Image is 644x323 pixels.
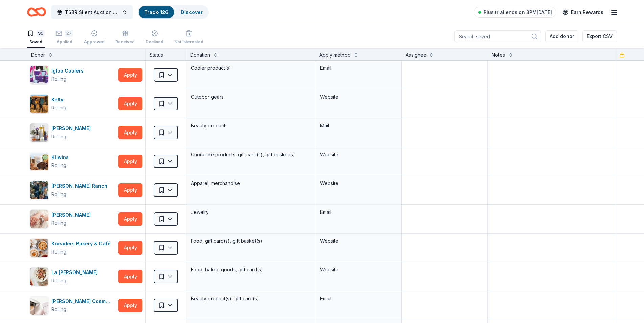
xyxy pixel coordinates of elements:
div: Website [320,179,397,187]
img: Image for Kimes Ranch [30,181,48,199]
div: Igloo Coolers [51,67,86,75]
a: Discover [181,9,203,15]
button: Image for Kinsley Armelle[PERSON_NAME]Rolling [30,209,116,228]
div: Status [146,48,186,60]
img: Image for Igloo Coolers [30,66,48,84]
div: Saved [27,39,45,45]
a: Earn Rewards [559,6,607,18]
div: Applied [55,39,73,45]
div: Cooler product(s) [190,63,311,73]
button: 27Applied [55,27,73,48]
a: Plus trial ends on 3PM[DATE] [474,7,556,18]
div: Website [320,266,397,274]
input: Search saved [454,30,541,42]
button: Apply [118,212,142,226]
button: Declined [146,27,163,48]
button: Approved [84,27,105,48]
button: Apply [118,183,142,197]
div: Received [115,39,135,45]
button: Not interested [174,27,203,48]
div: Jewelry [190,207,311,217]
div: Food, gift card(s), gift basket(s) [190,236,311,246]
div: Rolling [51,277,66,285]
img: Image for Kilwins [30,152,48,170]
a: Track· 126 [144,9,169,15]
button: Image for La MadeleineLa [PERSON_NAME]Rolling [30,267,116,286]
button: Image for Kiehl's[PERSON_NAME]Rolling [30,123,116,142]
div: Website [320,237,397,245]
div: Chocolate products, gift card(s), gift basket(s) [190,150,311,159]
img: Image for Kiehl's [30,123,48,142]
img: Image for Kinsley Armelle [30,210,48,228]
div: Rolling [51,190,66,198]
div: Not interested [174,39,203,45]
div: Website [320,93,397,101]
div: Beauty product(s), gift card(s) [190,294,311,303]
div: Notes [492,51,505,59]
div: Rolling [51,161,66,169]
button: Apply [118,126,142,139]
div: 27 [65,30,73,37]
button: Apply [118,299,142,312]
div: [PERSON_NAME] [51,211,93,219]
img: Image for Laura Mercier Cosmetics [30,296,48,315]
a: Home [27,4,46,20]
button: Export CSV [582,30,617,42]
button: Image for Kimes Ranch[PERSON_NAME] RanchRolling [30,181,116,200]
div: Kelty [51,96,66,104]
button: Image for KeltyKeltyRolling [30,94,116,113]
div: Approved [84,39,105,45]
button: Apply [118,241,142,255]
div: Rolling [51,305,66,314]
div: Email [320,295,397,303]
div: [PERSON_NAME] [51,124,93,133]
div: 99 [37,30,45,37]
div: Outdoor gears [190,92,311,102]
button: TSBR Silent Auction 2025 [51,5,133,19]
div: Apparel, merchandise [190,179,311,188]
span: TSBR Silent Auction 2025 [65,8,119,16]
div: Kneaders Bakery & Café [51,240,113,248]
div: Rolling [51,75,66,83]
button: Image for Laura Mercier Cosmetics[PERSON_NAME] CosmeticsRolling [30,296,116,315]
div: Rolling [51,219,66,227]
div: Email [320,64,397,72]
button: Image for Kneaders Bakery & CaféKneaders Bakery & CaféRolling [30,238,116,257]
div: [PERSON_NAME] Ranch [51,182,110,190]
div: Declined [146,39,163,45]
button: Apply [118,68,142,82]
button: Received [115,27,135,48]
button: Apply [118,270,142,283]
div: Website [320,150,397,159]
img: Image for Kelty [30,95,48,113]
button: Image for Igloo CoolersIgloo CoolersRolling [30,65,116,84]
div: Assignee [406,51,426,59]
span: Plus trial ends on 3PM[DATE] [484,8,552,16]
div: Beauty products [190,121,311,130]
button: Apply [118,155,142,168]
div: Food, baked goods, gift card(s) [190,265,311,275]
button: 99Saved [27,27,45,48]
button: Image for KilwinsKilwinsRolling [30,152,116,171]
button: Apply [118,97,142,110]
div: [PERSON_NAME] Cosmetics [51,297,116,305]
div: Donor [31,51,45,59]
div: Kilwins [51,153,71,161]
div: Apply method [319,51,351,59]
button: Track· 126Discover [138,5,209,19]
div: Rolling [51,104,66,112]
button: Add donor [545,30,578,42]
img: Image for La Madeleine [30,267,48,286]
div: Email [320,208,397,216]
div: La [PERSON_NAME] [51,268,101,277]
div: Donation [190,51,210,59]
div: Rolling [51,248,66,256]
div: Mail [320,122,397,130]
img: Image for Kneaders Bakery & Café [30,239,48,257]
div: Rolling [51,133,66,141]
